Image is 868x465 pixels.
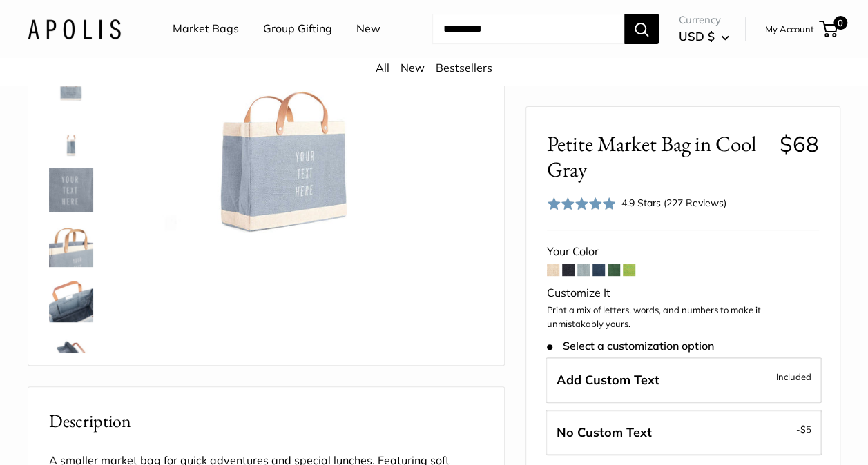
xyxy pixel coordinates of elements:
[547,131,769,182] span: Petite Market Bag in Cool Gray
[49,112,93,157] img: Petite Market Bag in Cool Gray
[46,165,96,215] a: Petite Market Bag in Cool Gray
[432,14,624,44] input: Search...
[401,61,425,75] a: New
[796,421,811,437] span: -
[820,21,838,37] a: 0
[780,130,819,157] span: $68
[765,21,814,37] a: My Account
[356,19,380,39] a: New
[46,330,96,380] a: Petite Market Bag in Cool Gray
[557,424,652,440] span: No Custom Text
[49,168,93,212] img: Petite Market Bag in Cool Gray
[263,19,332,39] a: Group Gifting
[173,19,239,39] a: Market Bags
[547,193,726,213] div: 4.9 Stars (227 Reviews)
[776,368,811,385] span: Included
[621,195,726,210] div: 4.9 Stars (227 Reviews)
[679,26,729,48] button: USD $
[800,424,811,435] span: $5
[546,357,822,403] label: Add Custom Text
[547,339,713,353] span: Select a customization option
[376,61,389,75] a: All
[624,14,659,44] button: Search
[557,372,659,388] span: Add Custom Text
[679,29,715,43] span: USD $
[547,304,819,330] p: Print a mix of letters, words, and numbers to make it unmistakably yours.
[49,408,483,435] h2: Description
[49,278,93,322] img: Petite Market Bag in Cool Gray
[679,10,729,30] span: Currency
[49,223,93,267] img: Petite Market Bag in Cool Gray
[547,283,819,304] div: Customize It
[547,241,819,262] div: Your Color
[546,410,822,455] label: Leave Blank
[833,16,847,30] span: 0
[46,220,96,270] a: Petite Market Bag in Cool Gray
[436,61,492,75] a: Bestsellers
[49,333,93,377] img: Petite Market Bag in Cool Gray
[28,19,121,39] img: Apolis
[46,110,96,159] a: Petite Market Bag in Cool Gray
[46,275,96,325] a: Petite Market Bag in Cool Gray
